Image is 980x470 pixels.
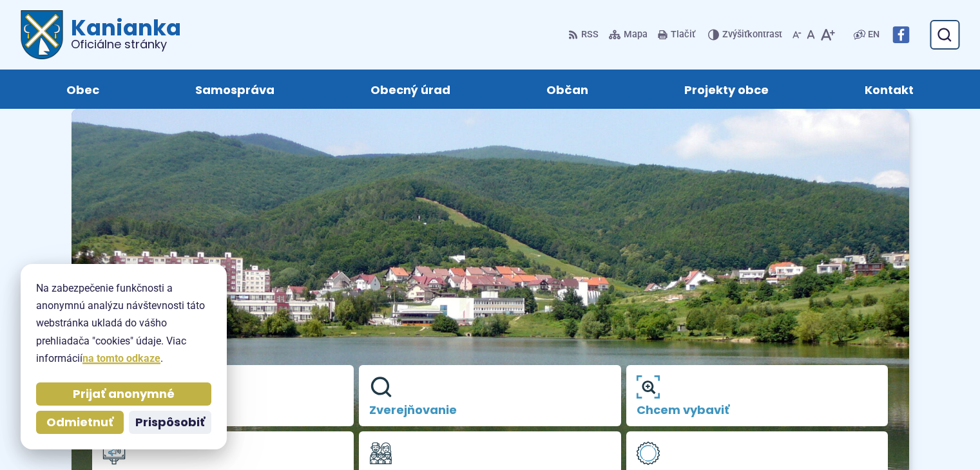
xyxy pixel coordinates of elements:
[359,365,621,427] a: Zverejňovanie
[790,21,804,48] button: Zmenšiť veľkosť písma
[568,21,601,48] a: RSS
[46,415,113,430] span: Odmietnuť
[31,70,134,109] a: Obec
[63,17,181,50] h1: Kanianka
[71,39,181,50] span: Oficiálne stránky
[865,70,914,109] span: Kontakt
[160,70,309,109] a: Samospráva
[21,10,63,59] img: Prejsť na domovskú stránku
[129,411,211,434] button: Prispôsobiť
[708,21,785,48] button: Zvýšiťkontrast
[195,70,274,109] span: Samospráva
[818,21,838,48] button: Zväčšiť veľkosť písma
[135,415,205,430] span: Prispôsobiť
[82,352,160,364] a: na tomto odkaze
[73,387,175,402] span: Prijať anonymné
[865,27,882,42] a: EN
[655,21,698,48] button: Tlačiť
[21,10,181,59] a: Logo Kanianka, prejsť na domovskú stránku.
[868,27,879,42] span: EN
[722,29,747,40] span: Zvýšiť
[830,70,949,109] a: Kontakt
[624,27,648,42] span: Mapa
[637,404,878,417] span: Chcem vybaviť
[626,365,889,427] a: Chcem vybaviť
[512,70,624,109] a: Občan
[606,21,650,48] a: Mapa
[671,30,695,41] span: Tlačiť
[649,70,804,109] a: Projekty obce
[36,279,211,367] p: Na zabezpečenie funkčnosti a anonymnú analýzu návštevnosti táto webstránka ukladá do vášho prehli...
[66,70,99,109] span: Obec
[892,26,909,43] img: Prejsť na Facebook stránku
[335,70,485,109] a: Obecný úrad
[36,382,211,406] button: Prijať anonymné
[804,21,818,48] button: Nastaviť pôvodnú veľkosť písma
[369,404,611,417] span: Zverejňovanie
[722,30,782,41] span: kontrast
[36,411,124,434] button: Odmietnuť
[546,70,588,109] span: Občan
[684,70,769,109] span: Projekty obce
[581,27,599,42] span: RSS
[370,70,450,109] span: Obecný úrad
